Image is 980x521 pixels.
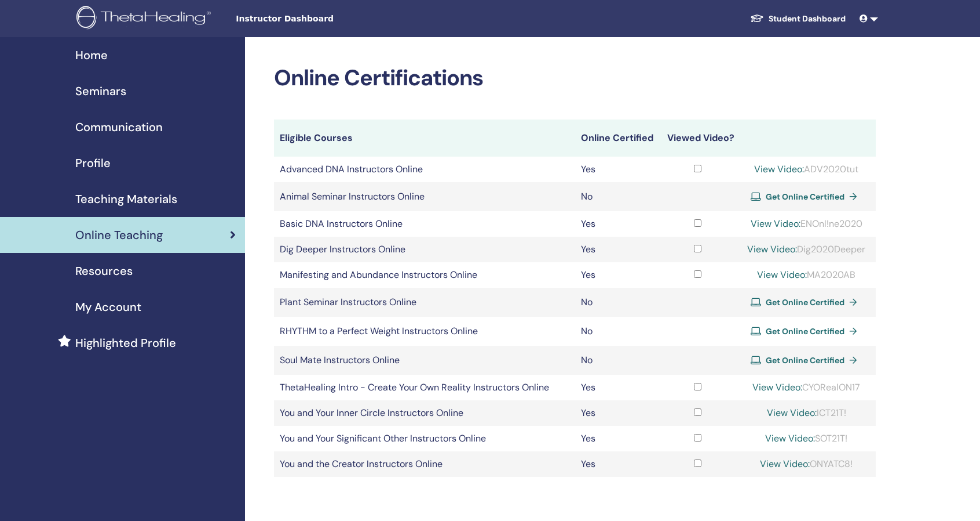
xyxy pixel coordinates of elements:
[575,182,659,211] td: No
[274,237,575,262] td: Dig Deeper Instructors Online
[743,268,870,282] div: MA2020AB
[575,375,659,400] td: Yes
[75,118,163,136] span: Communication
[766,297,844,307] span: Get Online Certified
[766,355,844,366] span: Get Online Certified
[659,120,737,157] th: Viewed Video?
[274,451,575,477] td: You and the Creator Instructors Online
[575,346,659,375] td: No
[75,226,163,244] span: Online Teaching
[743,217,870,231] div: ENOnl!ne2020
[274,400,575,426] td: You and Your Inner Circle Instructors Online
[743,381,870,395] div: CYORealON17
[274,120,575,157] th: Eligible Courses
[75,298,141,316] span: My Account
[751,294,862,311] a: Get Online Certified
[754,163,804,175] a: View Video:
[765,432,815,444] a: View Video:
[575,317,659,346] td: No
[741,8,855,30] a: Student Dashboard
[747,243,797,255] a: View Video:
[236,13,409,25] span: Instructor Dashboard
[575,426,659,451] td: Yes
[274,182,575,211] td: Animal Seminar Instructors Online
[274,317,575,346] td: RHYTHM to a Perfect Weight Instructors Online
[575,451,659,477] td: Yes
[575,400,659,426] td: Yes
[743,162,870,176] div: ADV2020tut
[274,288,575,317] td: Plant Seminar Instructors Online
[274,262,575,288] td: Manifesting and Abundance Instructors Online
[575,157,659,182] td: Yes
[751,188,862,205] a: Get Online Certified
[575,288,659,317] td: No
[75,46,108,64] span: Home
[274,65,876,92] h2: Online Certifications
[757,269,807,281] a: View Video:
[76,6,215,32] img: logo.png
[575,120,659,157] th: Online Certified
[743,243,870,256] div: Dig2020Deeper
[274,211,575,237] td: Basic DNA Instructors Online
[767,407,817,419] a: View Video:
[750,13,764,23] img: graduation-cap-white.svg
[760,458,810,470] a: View Video:
[75,190,177,208] span: Teaching Materials
[274,157,575,182] td: Advanced DNA Instructors Online
[743,457,870,471] div: ONYATC8!
[752,381,802,393] a: View Video:
[743,406,870,420] div: ICT21T!
[274,426,575,451] td: You and Your Significant Other Instructors Online
[751,218,800,230] a: View Video:
[75,262,133,280] span: Resources
[75,82,126,100] span: Seminars
[743,432,870,446] div: SOT21T!
[575,262,659,288] td: Yes
[75,334,176,352] span: Highlighted Profile
[766,326,844,337] span: Get Online Certified
[75,154,111,172] span: Profile
[274,346,575,375] td: Soul Mate Instructors Online
[751,323,862,340] a: Get Online Certified
[575,237,659,262] td: Yes
[766,191,844,202] span: Get Online Certified
[575,211,659,237] td: Yes
[751,352,862,369] a: Get Online Certified
[274,375,575,400] td: ThetaHealing Intro - Create Your Own Reality Instructors Online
